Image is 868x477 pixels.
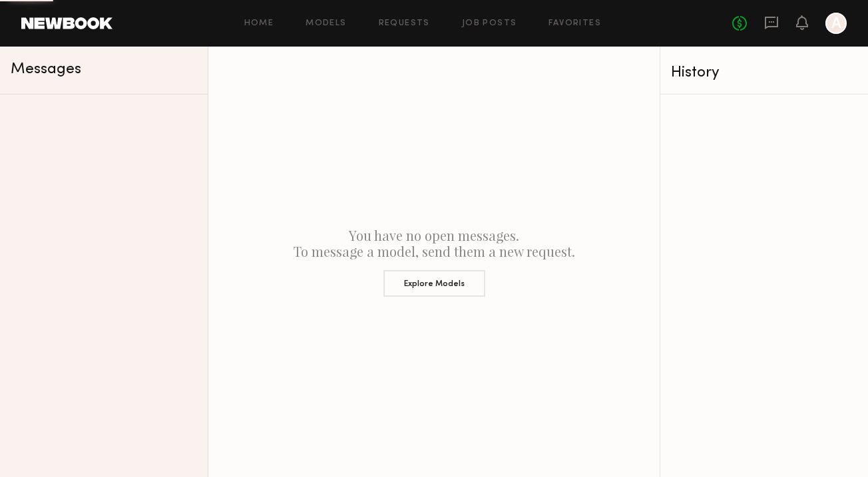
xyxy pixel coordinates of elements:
[244,19,274,28] a: Home
[383,270,485,297] button: Explore Models
[462,19,517,28] a: Job Posts
[11,62,81,77] span: Messages
[671,65,857,80] div: History
[219,259,649,297] a: Explore Models
[825,13,847,34] a: A
[548,19,601,28] a: Favorites
[208,47,660,477] div: You have no open messages. To message a model, send them a new request.
[379,19,430,28] a: Requests
[306,19,346,28] a: Models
